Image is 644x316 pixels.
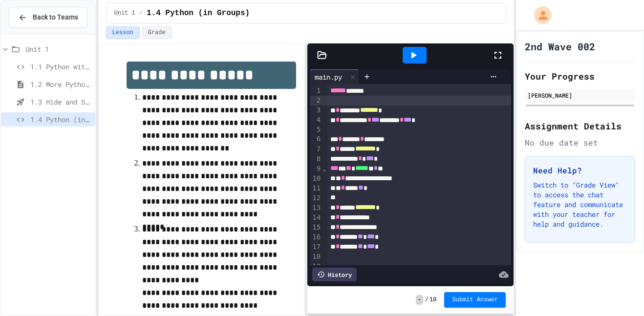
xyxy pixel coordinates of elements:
div: 13 [310,203,322,213]
span: 1.4 Python (in Groups) [30,114,91,125]
div: 10 [310,174,322,184]
span: - [416,295,423,305]
div: History [312,268,357,281]
div: 2 [310,96,322,105]
span: Back to Teams [33,12,78,22]
h1: 2nd Wave 002 [525,40,595,53]
div: 7 [310,145,322,154]
div: 18 [310,252,322,262]
div: 3 [310,105,322,115]
div: 14 [310,213,322,223]
h2: Assignment Details [525,119,635,133]
button: Grade [142,26,172,39]
div: 1 [310,86,322,96]
span: 1.3 Hide and Seek [30,97,91,107]
div: My Account [524,4,554,26]
div: 11 [310,184,322,193]
p: Switch to "Grade View" to access the chat feature and communicate with your teacher for help and ... [533,180,627,229]
div: 12 [310,193,322,203]
div: [PERSON_NAME] [528,91,632,100]
div: 5 [310,125,322,135]
span: Submit Answer [452,296,498,304]
span: 1.4 Python (in Groups) [147,7,250,19]
span: 10 [429,296,436,304]
div: 16 [310,232,322,242]
span: 1.1 Python with Turtle [30,62,91,72]
div: main.py [310,72,347,82]
div: 17 [310,242,322,252]
div: 9 [310,164,322,174]
span: / [139,9,143,17]
span: Fold line [322,165,327,172]
span: / [425,296,429,304]
div: 4 [310,115,322,125]
div: No due date set [525,137,635,148]
div: 15 [310,223,322,232]
h2: Your Progress [525,69,635,83]
span: 1.2 More Python (using Turtle) [30,79,91,89]
button: Lesson [106,26,140,39]
div: 19 [310,262,322,272]
button: Submit Answer [444,292,506,308]
span: Unit 1 [25,44,91,54]
button: Back to Teams [9,7,87,28]
div: 6 [310,134,322,144]
span: Unit 1 [114,9,135,17]
div: main.py [310,69,359,84]
div: 8 [310,154,322,164]
h3: Need Help? [533,165,627,176]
